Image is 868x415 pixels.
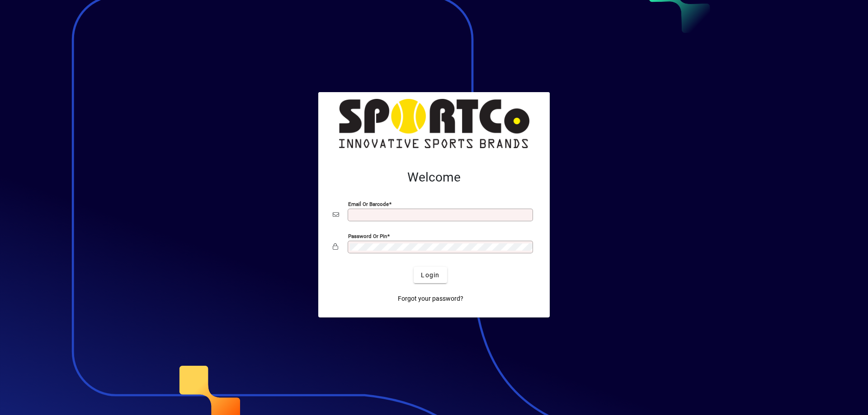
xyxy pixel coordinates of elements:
[414,267,447,283] button: Login
[348,233,387,239] mat-label: Password or Pin
[394,290,467,307] a: Forgot your password?
[421,270,439,280] span: Login
[348,201,389,207] mat-label: Email or Barcode
[398,294,463,303] span: Forgot your password?
[333,170,535,185] h2: Welcome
